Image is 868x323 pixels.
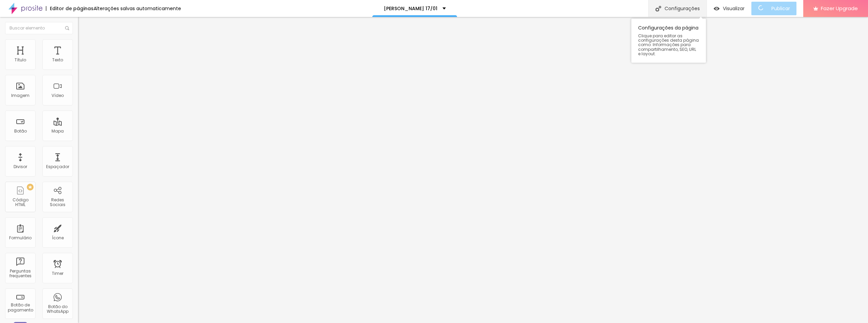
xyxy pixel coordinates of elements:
span: Fazer Upgrade [821,5,858,11]
div: Título [15,58,26,62]
img: view-1.svg [714,6,719,12]
iframe: Editor [78,17,868,323]
div: Redes Sociais [44,198,71,207]
div: Formulário [9,236,32,240]
div: Código HTML [7,198,34,207]
span: Visualizar [723,6,745,11]
span: Clique para editar as configurações desta página como: Informações para compartilhamento, SEO, UR... [638,34,699,56]
div: Vídeo [52,93,64,98]
div: Botão de pagamento [7,303,34,312]
div: Mapa [52,129,64,134]
div: Alterações salvas automaticamente [94,6,181,11]
div: Botão [14,129,27,134]
img: Icone [655,6,661,12]
div: Timer [52,271,63,276]
p: [PERSON_NAME] 17/01 [384,6,437,11]
div: Espaçador [46,164,69,169]
span: Publicar [771,6,790,11]
div: Perguntas frequentes [7,269,34,279]
button: Visualizar [707,2,751,15]
div: Divisor [14,164,27,169]
div: Editor de páginas [46,6,94,11]
button: Publicar [751,2,796,15]
div: Botão do WhatsApp [44,304,71,314]
div: Ícone [52,236,64,240]
img: Icone [65,26,69,30]
div: Texto [52,58,63,62]
div: Configurações da página [631,19,706,63]
input: Buscar elemento [5,22,73,34]
div: Imagem [11,93,29,98]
